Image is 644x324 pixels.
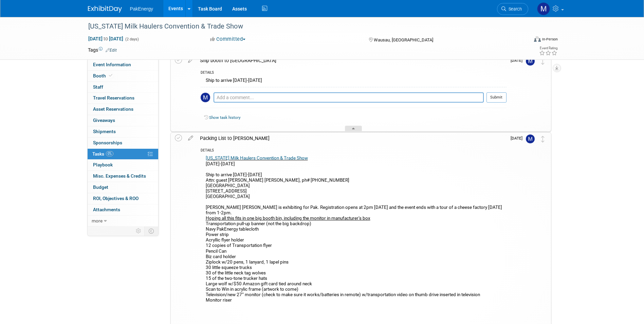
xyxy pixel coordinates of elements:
span: Budget [93,184,108,190]
span: Giveaways [93,118,115,123]
i: Move task [541,58,545,65]
a: Staff [88,82,158,93]
a: Edit [106,48,117,53]
span: Wausau, [GEOGRAPHIC_DATA] [374,37,433,42]
td: Tags [88,47,117,53]
a: Giveaways [88,115,158,126]
span: Tasks [92,151,113,157]
img: ExhibitDay [88,6,122,13]
a: Event Information [88,59,158,70]
a: Sponsorships [88,138,158,148]
span: [DATE] [511,136,526,141]
a: more [88,216,158,227]
a: Tasks0% [88,149,158,160]
button: Committed [208,36,248,43]
a: ROI, Objectives & ROO [88,193,158,204]
div: Packing List to [PERSON_NAME] [197,132,507,144]
a: Asset Reservations [88,104,158,115]
span: to [103,36,109,41]
div: Event Format [488,35,558,46]
span: Travel Reservations [93,95,134,101]
img: Michael Hagenbrock [537,2,550,15]
span: Shipments [93,129,116,134]
div: DETAILS [201,148,507,154]
span: [DATE] [511,58,526,63]
span: 0% [106,151,113,156]
div: DETAILS [201,70,507,76]
a: edit [185,57,197,64]
span: [DATE] [DATE] [88,36,124,42]
td: Personalize Event Tab Strip [133,227,145,235]
img: Michael Hagenbrock [201,93,210,102]
i: Booth reservation complete [109,74,112,77]
span: Asset Reservations [93,106,133,112]
a: [US_STATE] Milk Haulers Convention & Trade Show [206,156,308,161]
span: Attachments [93,207,120,212]
img: Mary Walker [526,134,535,143]
i: Move task [541,136,545,142]
span: Sponsorships [93,140,122,145]
a: edit [185,135,197,141]
span: PakEnergy [130,6,153,12]
button: Submit [486,92,507,103]
div: Ship booth to [GEOGRAPHIC_DATA] [197,55,507,66]
div: Event Rating [539,47,557,50]
a: Playbook [88,160,158,170]
a: Show task history [209,115,240,120]
span: Playbook [93,162,113,167]
span: Misc. Expenses & Credits [93,173,146,179]
div: [US_STATE] Milk Haulers Convention & Trade Show [86,20,518,33]
a: Budget [88,182,158,193]
a: Attachments [88,204,158,215]
u: Hoping all this fits in one big booth bin, including the monitor in manufacturer’s box [206,216,370,221]
a: Search [497,3,528,15]
span: Booth [93,73,114,78]
img: Michael Hagenbrock [526,57,535,66]
span: Event Information [93,62,131,67]
img: Format-Inperson.png [534,36,541,42]
div: In-Person [542,37,558,42]
td: Toggle Event Tabs [144,227,158,235]
span: Staff [93,84,103,90]
span: (2 days) [125,37,139,41]
div: Ship to arrive [DATE]-[DATE] [201,76,507,87]
a: Travel Reservations [88,93,158,104]
a: Misc. Expenses & Credits [88,171,158,182]
a: Shipments [88,126,158,137]
span: Search [506,6,522,12]
a: Booth [88,71,158,82]
span: more [92,218,103,223]
span: ROI, Objectives & ROO [93,196,139,201]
